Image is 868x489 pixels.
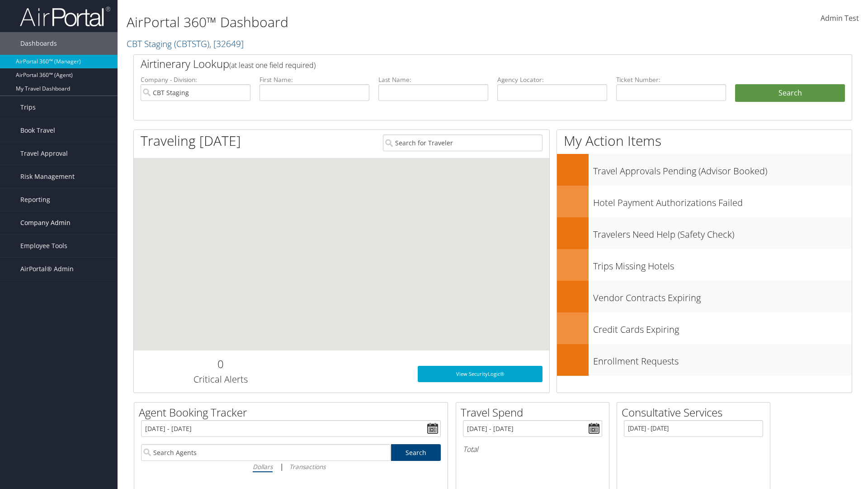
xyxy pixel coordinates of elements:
[141,56,785,72] h2: Airtinerary Lookup
[20,6,110,27] img: airportal-logo.png
[20,119,55,142] span: Book Travel
[259,75,369,84] label: First Name:
[253,462,273,471] i: Dollars
[735,84,845,102] button: Search
[383,134,542,151] input: Search for Traveler
[141,356,300,372] h2: 0
[20,258,74,280] span: AirPortal® Admin
[229,60,316,70] span: (at least one field required)
[20,188,50,211] span: Reporting
[141,75,250,84] label: Company - Division:
[20,165,75,188] span: Risk Management
[557,131,852,150] h1: My Action Items
[139,405,448,420] h2: Agent Booking Tracker
[174,38,209,50] span: ( CBTSTG )
[616,75,726,84] label: Ticket Number:
[289,462,325,471] i: Transactions
[593,192,852,209] h3: Hotel Payment Authorizations Failed
[20,235,67,257] span: Employee Tools
[622,405,770,420] h2: Consultative Services
[418,366,542,382] a: View SecurityLogic®
[391,444,441,461] a: Search
[378,75,488,84] label: Last Name:
[821,13,859,23] span: Admin Test
[593,224,852,241] h3: Travelers Need Help (Safety Check)
[461,405,609,420] h2: Travel Spend
[127,38,244,50] a: CBT Staging
[593,255,852,273] h3: Trips Missing Hotels
[20,211,71,234] span: Company Admin
[141,461,441,472] div: |
[141,444,391,461] input: Search Agents
[593,319,852,336] h3: Credit Cards Expiring
[821,5,859,33] a: Admin Test
[593,160,852,177] h3: Travel Approvals Pending (Advisor Booked)
[209,38,244,50] span: , [ 32649 ]
[20,32,57,55] span: Dashboards
[557,312,852,344] a: Credit Cards Expiring
[557,217,852,249] a: Travelers Need Help (Safety Check)
[557,344,852,376] a: Enrollment Requests
[141,131,241,150] h1: Traveling [DATE]
[463,444,602,454] h6: Total
[557,154,852,186] a: Travel Approvals Pending (Advisor Booked)
[20,96,36,119] span: Trips
[557,249,852,281] a: Trips Missing Hotels
[557,186,852,217] a: Hotel Payment Authorizations Failed
[557,281,852,312] a: Vendor Contracts Expiring
[127,13,615,32] h1: AirPortal 360™ Dashboard
[20,142,68,165] span: Travel Approval
[593,287,852,304] h3: Vendor Contracts Expiring
[497,75,607,84] label: Agency Locator:
[141,373,300,386] h3: Critical Alerts
[593,350,852,368] h3: Enrollment Requests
